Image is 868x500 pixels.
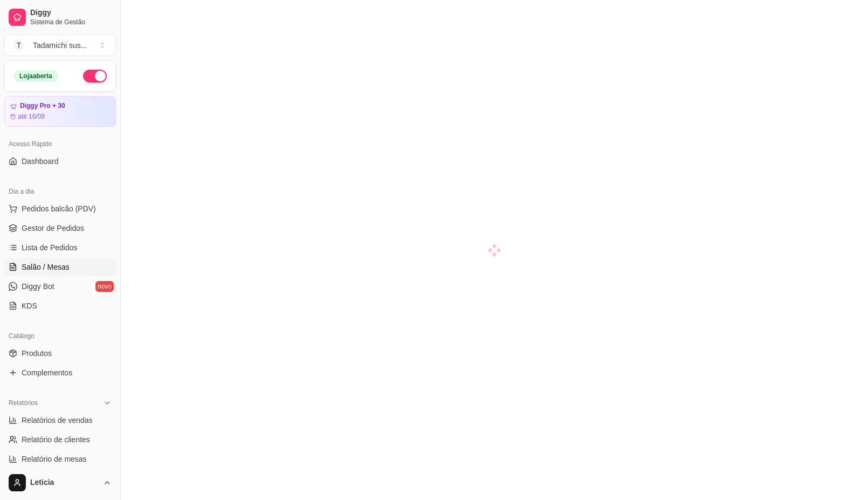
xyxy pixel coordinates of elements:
a: Dashboard [4,153,116,170]
article: Diggy Pro + 30 [20,102,65,110]
span: Produtos [22,348,52,359]
div: Acesso Rápido [4,135,116,153]
span: Pedidos balcão (PDV) [22,203,96,214]
span: T [13,40,24,51]
a: Relatórios de vendas [4,412,116,429]
a: DiggySistema de Gestão [4,4,116,30]
div: Dia a dia [4,183,116,200]
span: KDS [22,300,37,311]
div: Tadamichi sus ... [33,40,87,51]
button: Alterar Status [83,70,107,83]
span: Lista de Pedidos [22,242,78,253]
a: KDS [4,297,116,314]
button: Pedidos balcão (PDV) [4,200,116,217]
span: Dashboard [22,156,59,167]
span: Relatórios [9,399,38,407]
button: Leticia [4,470,116,496]
span: Diggy [30,8,112,18]
span: Relatório de clientes [22,434,90,445]
span: Relatórios de vendas [22,415,93,426]
button: Select a team [4,35,116,56]
a: Relatório de mesas [4,450,116,468]
div: Catálogo [4,327,116,345]
a: Lista de Pedidos [4,239,116,256]
span: Sistema de Gestão [30,18,112,26]
a: Complementos [4,364,116,381]
span: Complementos [22,367,72,378]
a: Diggy Botnovo [4,278,116,295]
a: Produtos [4,345,116,362]
a: Salão / Mesas [4,258,116,276]
div: Loja aberta [13,70,58,82]
span: Salão / Mesas [22,262,70,272]
article: até 16/09 [18,112,45,121]
span: Relatório de mesas [22,454,87,464]
a: Relatório de clientes [4,431,116,448]
span: Gestor de Pedidos [22,223,84,234]
span: Leticia [30,478,99,488]
span: Diggy Bot [22,281,54,292]
a: Gestor de Pedidos [4,220,116,237]
a: Diggy Pro + 30até 16/09 [4,96,116,127]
